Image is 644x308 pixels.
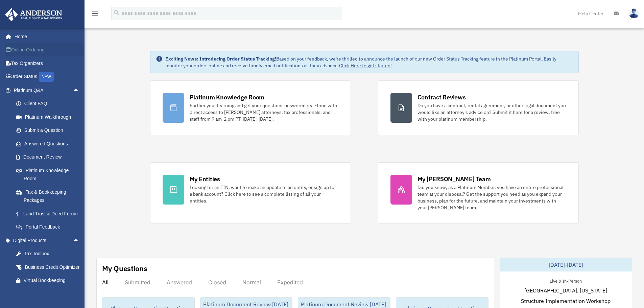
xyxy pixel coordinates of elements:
[150,80,351,135] a: Platinum Knowledge Room Further your learning and get your questions answered real-time with dire...
[102,263,147,274] div: My Questions
[5,56,90,70] a: Tax Organizers
[9,137,90,150] a: Answered Questions
[190,175,220,183] div: My Entities
[190,102,338,122] div: Further your learning and get your questions answered real-time with direct access to [PERSON_NAM...
[5,30,86,43] a: Home
[91,12,99,18] a: menu
[165,55,573,69] div: Based on your feedback, we're thrilled to announce the launch of our new Order Status Tracking fe...
[9,274,90,287] a: Virtual Bookkeeping
[378,80,579,135] a: Contract Reviews Do you have a contract, rental agreement, or other legal document you would like...
[339,63,392,69] a: Click Here to get started!
[190,184,338,204] div: Looking for an EIN, want to make an update to an entity, or sign up for a bank account? Click her...
[9,207,90,220] a: Land Trust & Deed Forum
[524,286,607,294] span: [GEOGRAPHIC_DATA], [US_STATE]
[73,84,86,97] span: arrow_drop_up
[418,93,466,101] div: Contract Reviews
[190,93,265,101] div: Platinum Knowledge Room
[418,184,566,211] div: Did you know, as a Platinum Member, you have an entire professional team at your disposal? Get th...
[24,263,81,271] div: Business Credit Optimizer
[125,279,150,286] div: Submitted
[9,150,90,164] a: Document Review
[24,250,81,258] div: Tax Toolbox
[5,234,90,247] a: Digital Productsarrow_drop_up
[5,84,90,97] a: Platinum Q&Aarrow_drop_up
[113,9,120,17] i: search
[9,124,90,137] a: Submit a Question
[167,279,192,286] div: Answered
[277,279,303,286] div: Expedited
[544,277,587,284] div: Live & In-Person
[9,247,90,261] a: Tax Toolbox
[24,276,81,285] div: Virtual Bookkeeping
[500,258,632,271] div: [DATE]-[DATE]
[418,102,566,122] div: Do you have a contract, rental agreement, or other legal document you would like an attorney's ad...
[9,220,90,234] a: Portal Feedback
[9,185,90,207] a: Tax & Bookkeeping Packages
[208,279,226,286] div: Closed
[9,110,90,124] a: Platinum Walkthrough
[9,97,90,111] a: Client FAQ
[5,70,90,84] a: Order StatusNEW
[102,279,109,286] div: All
[39,72,54,82] div: NEW
[378,162,579,223] a: My [PERSON_NAME] Team Did you know, as a Platinum Member, you have an entire professional team at...
[5,43,90,57] a: Online Ordering
[3,8,64,21] img: Anderson Advisors Platinum Portal
[9,260,90,274] a: Business Credit Optimizer
[165,56,276,62] strong: Exciting News: Introducing Order Status Tracking!
[629,8,639,18] img: User Pic
[73,234,86,247] span: arrow_drop_up
[150,162,351,223] a: My Entities Looking for an EIN, want to make an update to an entity, or sign up for a bank accoun...
[242,279,261,286] div: Normal
[9,164,90,185] a: Platinum Knowledge Room
[521,297,611,305] span: Structure Implementation Workshop
[91,9,99,18] i: menu
[418,175,491,183] div: My [PERSON_NAME] Team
